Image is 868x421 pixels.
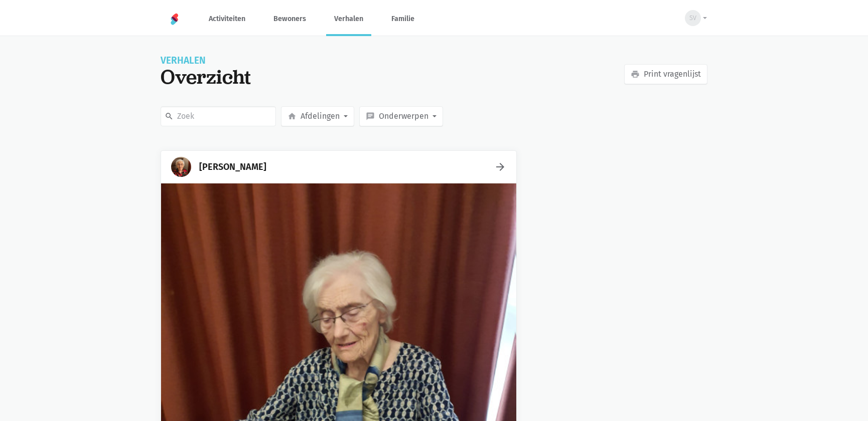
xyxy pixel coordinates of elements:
[624,64,707,84] a: Print vragenlijst
[161,56,421,65] div: Verhalen
[326,2,371,36] a: Verhalen
[689,13,696,23] span: SV
[171,157,191,177] img: Liza
[379,110,428,123] span: Onderwerpen
[678,7,707,30] button: SV
[199,160,266,174] div: [PERSON_NAME]
[201,2,253,36] a: Activiteiten
[359,106,443,126] button: chat Onderwerpen
[383,2,422,36] a: Familie
[265,2,314,36] a: Bewoners
[287,112,297,121] i: home
[165,112,174,121] i: search
[161,65,421,88] div: Overzicht
[366,112,375,121] i: chat
[169,13,181,25] img: Home
[161,106,276,126] input: Zoek
[631,70,640,79] i: print
[301,110,340,123] span: Afdelingen
[281,106,354,126] button: home Afdelingen
[171,157,494,177] a: [PERSON_NAME]
[494,161,506,173] a: arrow_forward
